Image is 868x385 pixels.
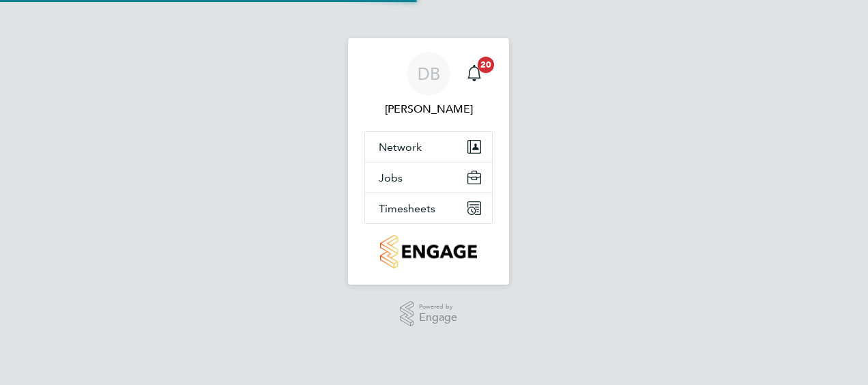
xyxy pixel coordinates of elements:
span: Dan Badger [364,101,493,117]
nav: Main navigation [348,38,509,285]
button: Timesheets [365,193,492,223]
span: Engage [419,312,457,324]
span: Network [379,141,422,154]
a: DB[PERSON_NAME] [364,52,493,117]
button: Jobs [365,162,492,192]
span: Jobs [379,171,403,184]
span: DB [418,65,440,83]
span: Timesheets [379,202,435,215]
a: Go to home page [364,235,493,268]
span: Powered by [419,301,457,313]
a: 20 [461,52,488,96]
a: Powered byEngage [400,301,458,327]
img: countryside-properties-logo-retina.png [380,235,476,268]
span: 20 [478,57,494,73]
button: Network [365,132,492,162]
